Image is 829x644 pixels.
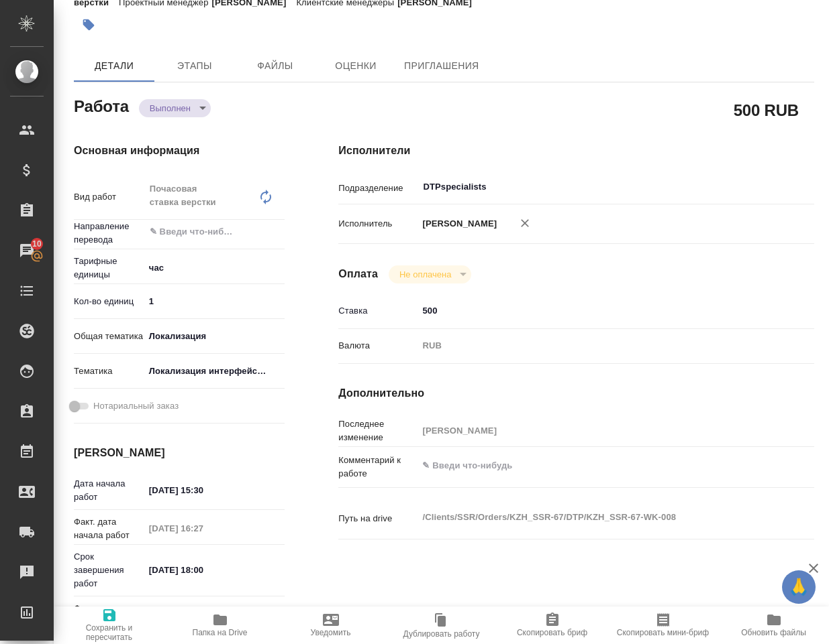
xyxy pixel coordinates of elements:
[418,421,774,440] input: Пустое поле
[418,301,774,320] input: ✎ Введи что-нибудь
[74,477,144,504] p: Дата начала работ
[497,606,607,644] button: Скопировать бриф
[74,602,144,629] p: Факт. срок заверш. работ
[418,506,774,529] textarea: /Clients/SSR/Orders/KZH_SSR-67/DTP/KZH_SSR-67-WK-008
[193,628,248,637] span: Папка на Drive
[93,399,179,413] span: Нотариальный заказ
[338,304,418,318] p: Ставка
[74,445,285,461] h4: [PERSON_NAME]
[74,295,144,308] p: Кол-во единиц
[418,217,497,231] p: [PERSON_NAME]
[139,99,211,117] div: Выполнен
[338,339,418,352] p: Валюта
[510,208,540,238] button: Удалить исполнителя
[617,628,709,637] span: Скопировать мини-бриф
[144,605,262,625] input: Пустое поле
[338,217,418,231] p: Исполнитель
[146,103,195,114] button: Выполнен
[144,480,262,500] input: ✎ Введи что-нибудь
[404,58,479,74] span: Приглашения
[517,628,587,637] span: Скопировать бриф
[144,360,285,383] div: Локализация интерфейса (ПО или сайта)
[162,58,227,74] span: Этапы
[144,325,285,348] div: Локализация
[782,570,816,604] button: 🙏
[74,220,144,247] p: Направление перевода
[718,606,829,644] button: Обновить файлы
[338,454,418,480] p: Комментарий к работе
[275,606,386,644] button: Уведомить
[389,265,471,283] div: Выполнен
[741,628,806,637] span: Обновить файлы
[82,58,146,74] span: Детали
[74,143,285,159] h4: Основная информация
[74,550,144,590] p: Срок завершения работ
[338,512,418,525] p: Путь на drive
[74,515,144,542] p: Факт. дата начала работ
[338,266,378,282] h4: Оплата
[74,365,144,378] p: Тематика
[144,257,285,279] div: час
[144,560,262,580] input: ✎ Введи что-нибудь
[164,606,275,644] button: Папка на Drive
[243,58,307,74] span: Файлы
[24,237,50,251] span: 10
[607,606,718,644] button: Скопировать мини-бриф
[403,629,480,639] span: Дублировать работу
[144,519,262,538] input: Пустое поле
[767,186,770,188] button: Open
[338,385,814,401] h4: Дополнительно
[74,330,144,343] p: Общая тематика
[338,417,418,444] p: Последнее изменение
[418,334,774,357] div: RUB
[148,224,236,240] input: ✎ Введи что-нибудь
[74,10,103,40] button: Добавить тэг
[324,58,388,74] span: Оценки
[338,143,814,159] h4: Исполнители
[54,606,164,644] button: Сохранить и пересчитать
[74,255,144,281] p: Тарифные единицы
[338,182,418,195] p: Подразделение
[62,623,156,642] span: Сохранить и пересчитать
[3,234,50,267] a: 10
[144,292,285,311] input: ✎ Введи что-нибудь
[74,190,144,204] p: Вид работ
[734,99,799,121] h2: 500 RUB
[74,93,129,117] h2: Работа
[787,573,810,601] span: 🙏
[277,231,280,233] button: Open
[386,606,497,644] button: Дублировать работу
[311,628,351,637] span: Уведомить
[395,269,455,280] button: Не оплачена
